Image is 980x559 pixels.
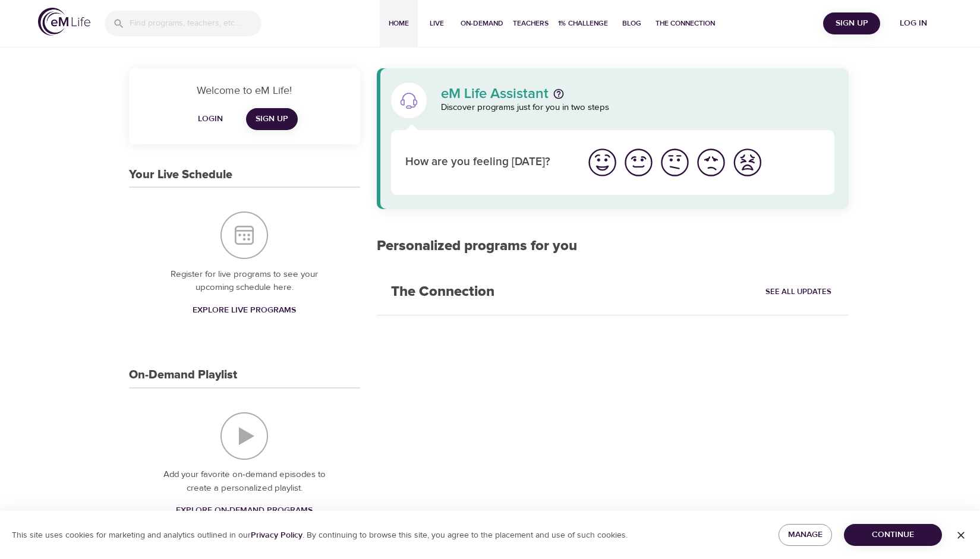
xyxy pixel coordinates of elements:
[658,146,691,179] img: ok
[765,285,831,299] span: See All Updates
[584,144,620,181] button: I'm feeling great
[558,17,608,30] span: 1% Challenge
[405,154,570,171] p: How are you feeling [DATE]?
[622,146,655,179] img: good
[441,101,835,115] p: Discover programs just for you in two steps
[251,530,302,541] a: Privacy Policy
[220,412,268,460] img: On-Demand Playlist
[193,303,296,318] span: Explore Live Programs
[461,17,503,30] span: On-Demand
[188,299,301,321] a: Explore Live Programs
[729,144,765,181] button: I'm feeling worst
[617,17,646,30] span: Blog
[828,16,875,31] span: Sign Up
[695,146,727,179] img: bad
[620,144,657,181] button: I'm feeling good
[176,503,313,518] span: Explore On-Demand Programs
[853,528,932,542] span: Continue
[220,211,268,259] img: Your Live Schedule
[657,144,693,181] button: I'm feeling ok
[885,12,942,34] button: Log in
[823,12,880,34] button: Sign Up
[399,91,418,110] img: eM Life Assistant
[385,17,413,30] span: Home
[731,146,764,179] img: worst
[890,16,937,31] span: Log in
[38,8,90,36] img: logo
[693,144,729,181] button: I'm feeling bad
[844,524,942,546] button: Continue
[171,500,317,522] a: Explore On-Demand Programs
[762,283,834,301] a: See All Updates
[191,108,229,130] button: Login
[129,168,232,182] h3: Your Live Schedule
[256,112,288,127] span: Sign Up
[788,528,822,542] span: Manage
[377,269,509,315] h2: The Connection
[586,146,619,179] img: great
[513,17,549,30] span: Teachers
[129,368,237,382] h3: On-Demand Playlist
[441,87,549,101] p: eM Life Assistant
[130,11,261,36] input: Find programs, teachers, etc...
[423,17,451,30] span: Live
[377,238,849,255] h2: Personalized programs for you
[153,468,336,495] p: Add your favorite on-demand episodes to create a personalized playlist.
[143,83,346,99] p: Welcome to eM Life!
[246,108,298,130] a: Sign Up
[153,268,336,295] p: Register for live programs to see your upcoming schedule here.
[779,524,831,546] button: Manage
[656,17,715,30] span: The Connection
[196,112,225,127] span: Login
